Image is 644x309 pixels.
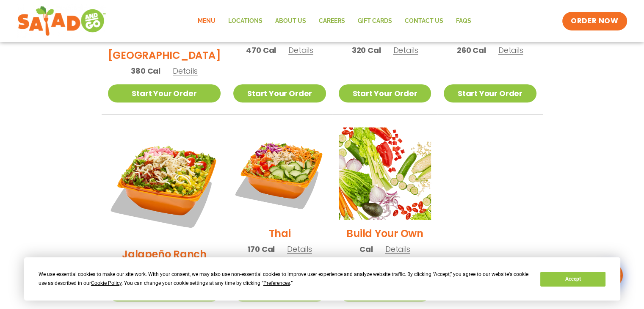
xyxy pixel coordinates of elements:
span: Preferences [263,280,290,286]
a: Start Your Order [339,84,431,102]
h2: Thai [269,226,291,241]
span: ORDER NOW [571,16,618,26]
a: About Us [269,11,312,31]
a: GIFT CARDS [351,11,398,31]
button: Accept [540,272,605,287]
h2: [GEOGRAPHIC_DATA] [108,48,221,63]
div: We use essential cookies to make our site work. With your consent, we may also use non-essential ... [39,270,530,288]
nav: Menu [191,11,478,31]
span: Details [288,45,313,55]
a: Start Your Order [444,84,536,102]
span: Cookie Policy [91,280,122,286]
div: Cookie Consent Prompt [24,257,620,301]
span: Cal [359,243,373,255]
span: 260 Cal [457,44,486,56]
span: 380 Cal [131,65,160,77]
a: Start Your Order [233,84,326,102]
a: Start Your Order [108,84,221,102]
span: 320 Cal [352,44,381,56]
a: ORDER NOW [562,12,627,30]
img: Product photo for Jalapeño Ranch Salad [108,127,221,240]
img: Product photo for Build Your Own [339,127,431,220]
a: Menu [191,11,222,31]
a: Contact Us [398,11,450,31]
span: Details [498,45,523,55]
h2: Jalapeño Ranch [122,247,207,262]
img: Product photo for Thai Salad [233,127,326,220]
a: FAQs [450,11,478,31]
a: Locations [222,11,269,31]
img: new-SAG-logo-768×292 [17,4,107,38]
span: 470 Cal [246,44,276,56]
span: Details [173,66,198,76]
span: Details [393,45,418,55]
a: Careers [312,11,351,31]
span: Details [287,244,312,254]
span: Details [385,244,410,254]
span: 170 Cal [247,243,275,255]
h2: Build Your Own [346,226,423,241]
